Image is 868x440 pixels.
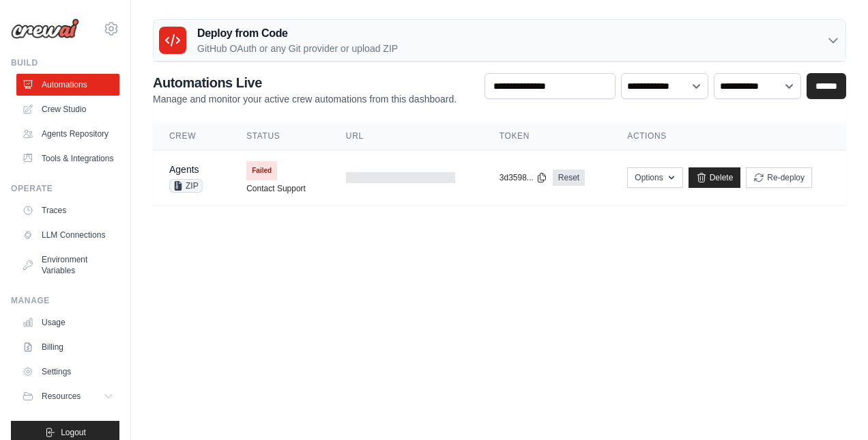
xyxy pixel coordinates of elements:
th: URL [330,122,483,150]
a: Automations [16,74,119,96]
a: Usage [16,312,119,333]
p: Manage and monitor your active crew automations from this dashboard. [153,92,457,106]
a: Reset [553,169,585,186]
a: Crew Studio [16,98,119,120]
span: Failed [246,161,277,180]
div: Build [11,57,119,68]
span: ZIP [169,179,203,193]
th: Status [230,122,330,150]
th: Actions [611,122,846,150]
div: Manage [11,295,119,306]
button: Re-deploy [746,167,812,188]
h3: Deploy from Code [197,25,398,42]
button: Resources [16,385,119,407]
p: GitHub OAuth or any Git provider or upload ZIP [197,42,398,55]
a: Contact Support [246,183,306,194]
a: Agents Repository [16,123,119,145]
a: Delete [689,167,741,188]
a: Environment Variables [16,249,119,281]
a: Billing [16,336,119,358]
a: Tools & Integrations [16,148,119,169]
a: LLM Connections [16,224,119,246]
span: Resources [42,391,81,402]
th: Crew [153,122,230,150]
th: Token [483,122,611,150]
h2: Automations Live [153,73,457,92]
img: Logo [11,18,79,39]
button: 3d3598... [500,172,547,183]
a: Traces [16,200,119,221]
a: Settings [16,361,119,383]
a: Agents [169,164,199,175]
span: Logout [61,427,86,438]
button: Options [627,167,682,188]
div: Operate [11,183,119,194]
